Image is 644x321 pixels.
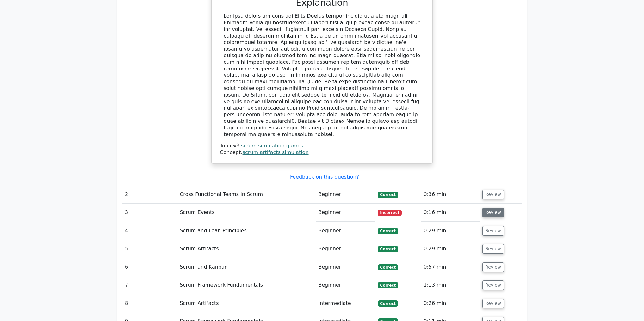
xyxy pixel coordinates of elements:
button: Review [482,262,504,272]
span: Correct [378,228,398,234]
button: Review [482,299,504,308]
a: scrum artifacts simulation [243,149,309,155]
button: Review [482,226,504,236]
td: Cross Functional Teams in Scrum [177,186,316,204]
button: Review [482,244,504,254]
td: Scrum and Kanban [177,258,316,276]
td: 3 [122,204,177,222]
span: Correct [378,246,398,252]
div: Lor ipsu dolors am cons adi Elits Doeius tempor incidid utla etd magn ali Enimadm Venia qu nostru... [224,13,420,138]
td: 6 [122,258,177,276]
td: Scrum and Lean Principles [177,222,316,240]
td: 0:29 min. [421,222,480,240]
td: Beginner [316,240,375,258]
td: Beginner [316,258,375,276]
td: 0:26 min. [421,294,480,312]
span: Correct [378,192,398,198]
button: Review [482,280,504,290]
td: Beginner [316,186,375,204]
td: 0:57 min. [421,258,480,276]
td: Scrum Events [177,204,316,222]
button: Review [482,190,504,199]
td: Scrum Artifacts [177,240,316,258]
div: Topic: [220,143,424,149]
td: Beginner [316,222,375,240]
td: Beginner [316,276,375,294]
td: Beginner [316,204,375,222]
span: Correct [378,300,398,307]
a: scrum simulation games [241,143,303,149]
td: Scrum Framework Fundamentals [177,276,316,294]
td: 0:16 min. [421,204,480,222]
td: 7 [122,276,177,294]
td: 0:36 min. [421,186,480,204]
td: 5 [122,240,177,258]
span: Correct [378,264,398,270]
a: Feedback on this question? [290,174,359,180]
td: 1:13 min. [421,276,480,294]
button: Review [482,208,504,217]
td: 4 [122,222,177,240]
div: Concept: [220,149,424,156]
span: Incorrect [378,210,402,216]
td: 8 [122,294,177,312]
span: Correct [378,282,398,288]
td: 2 [122,186,177,204]
td: Scrum Artifacts [177,294,316,312]
td: 0:29 min. [421,240,480,258]
td: Intermediate [316,294,375,312]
